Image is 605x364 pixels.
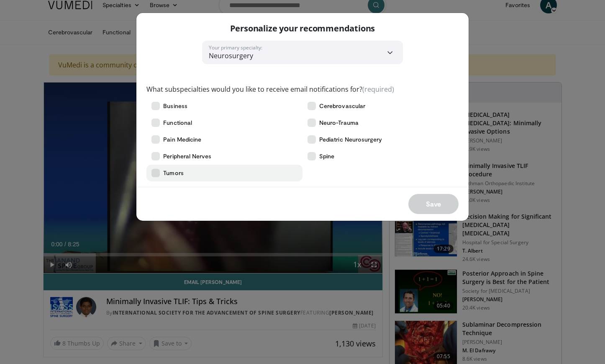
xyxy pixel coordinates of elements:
[163,169,183,177] span: Tumors
[319,119,359,127] span: Neuro-Trauma
[163,152,211,160] span: Peripheral Nerves
[319,102,365,110] span: Cerebrovascular
[163,135,201,144] span: Pain Medicine
[163,102,187,110] span: Business
[319,135,382,144] span: Pediatric Neurosurgery
[146,84,394,94] label: What subspecialties would you like to receive email notifications for?
[362,85,394,94] span: (required)
[163,119,192,127] span: Functional
[319,152,334,160] span: Spine
[230,23,375,34] p: Personalize your recommendations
